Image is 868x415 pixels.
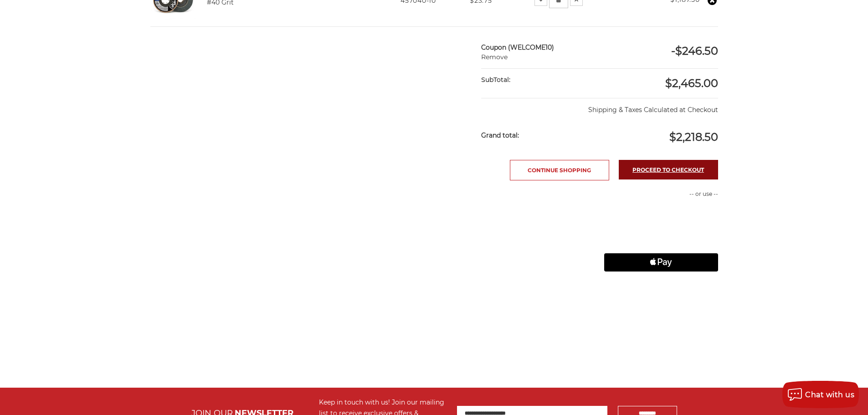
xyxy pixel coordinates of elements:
[481,69,600,91] div: SubTotal:
[481,53,508,61] a: Remove
[671,44,718,57] span: -$246.50
[604,208,718,226] iframe: PayPal-paypal
[665,77,718,90] span: $2,465.00
[604,190,718,198] p: -- or use --
[782,381,859,408] button: Chat with us
[481,98,718,115] p: Shipping & Taxes Calculated at Checkout
[481,131,519,139] strong: Grand total:
[604,231,718,249] iframe: PayPal-paylater
[510,160,609,180] a: Continue Shopping
[805,390,854,399] span: Chat with us
[481,43,554,51] strong: Coupon (WELCOME10)
[669,130,718,143] span: $2,218.50
[619,160,718,179] a: Proceed to checkout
